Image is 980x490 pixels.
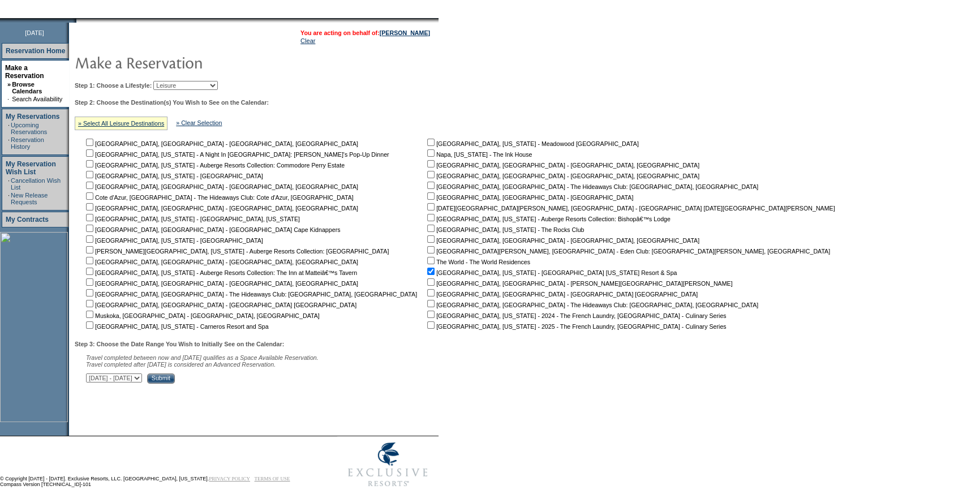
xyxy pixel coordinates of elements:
nobr: [GEOGRAPHIC_DATA], [US_STATE] - 2025 - The French Laundry, [GEOGRAPHIC_DATA] - Culinary Series [425,323,726,330]
a: My Reservation Wish List [6,160,56,176]
td: · [8,122,10,135]
nobr: [GEOGRAPHIC_DATA], [US_STATE] - [GEOGRAPHIC_DATA] [84,237,263,244]
nobr: [GEOGRAPHIC_DATA], [US_STATE] - Auberge Resorts Collection: The Inn at Matteiâ€™s Tavern [84,269,357,276]
nobr: [GEOGRAPHIC_DATA], [US_STATE] - [GEOGRAPHIC_DATA] [US_STATE] Resort & Spa [425,269,677,276]
a: » Clear Selection [176,119,222,126]
a: TERMS OF USE [255,476,290,482]
nobr: [GEOGRAPHIC_DATA], [GEOGRAPHIC_DATA] - The Hideaways Club: [GEOGRAPHIC_DATA], [GEOGRAPHIC_DATA] [84,291,417,298]
nobr: [GEOGRAPHIC_DATA], [GEOGRAPHIC_DATA] - [GEOGRAPHIC_DATA], [GEOGRAPHIC_DATA] [84,183,358,190]
nobr: [GEOGRAPHIC_DATA], [GEOGRAPHIC_DATA] - [GEOGRAPHIC_DATA], [GEOGRAPHIC_DATA] [425,173,699,179]
nobr: The World - The World Residences [425,259,530,265]
a: Reservation Home [6,47,65,55]
span: Travel completed between now and [DATE] qualifies as a Space Available Reservation. [86,354,319,361]
nobr: [GEOGRAPHIC_DATA], [GEOGRAPHIC_DATA] - [GEOGRAPHIC_DATA] [425,194,633,201]
nobr: [GEOGRAPHIC_DATA], [GEOGRAPHIC_DATA] - [GEOGRAPHIC_DATA], [GEOGRAPHIC_DATA] [425,162,699,169]
a: Make a Reservation [5,64,44,80]
a: Cancellation Wish List [11,177,61,191]
nobr: [GEOGRAPHIC_DATA], [GEOGRAPHIC_DATA] - [GEOGRAPHIC_DATA], [GEOGRAPHIC_DATA] [425,237,699,244]
nobr: Napa, [US_STATE] - The Ink House [425,151,532,158]
a: » Select All Leisure Destinations [78,120,164,127]
nobr: [GEOGRAPHIC_DATA], [US_STATE] - Auberge Resorts Collection: Commodore Perry Estate [84,162,345,169]
nobr: [PERSON_NAME][GEOGRAPHIC_DATA], [US_STATE] - Auberge Resorts Collection: [GEOGRAPHIC_DATA] [84,248,389,255]
nobr: [GEOGRAPHIC_DATA][PERSON_NAME], [GEOGRAPHIC_DATA] - Eden Club: [GEOGRAPHIC_DATA][PERSON_NAME], [G... [425,248,830,255]
nobr: [GEOGRAPHIC_DATA], [GEOGRAPHIC_DATA] - [GEOGRAPHIC_DATA] [GEOGRAPHIC_DATA] [84,302,356,308]
b: Step 1: Choose a Lifestyle: [75,82,152,89]
span: You are acting on behalf of: [300,29,430,36]
a: PRIVACY POLICY [209,476,250,482]
td: · [8,192,10,205]
a: My Contracts [6,216,49,223]
nobr: [GEOGRAPHIC_DATA], [GEOGRAPHIC_DATA] - [GEOGRAPHIC_DATA], [GEOGRAPHIC_DATA] [84,140,358,147]
img: pgTtlMakeReservation.gif [75,51,301,74]
img: promoShadowLeftCorner.gif [72,18,76,23]
nobr: [GEOGRAPHIC_DATA], [US_STATE] - The Rocks Club [425,226,584,233]
td: · [8,177,10,191]
nobr: [DATE][GEOGRAPHIC_DATA][PERSON_NAME], [GEOGRAPHIC_DATA] - [GEOGRAPHIC_DATA] [DATE][GEOGRAPHIC_DAT... [425,205,835,212]
input: Submit [147,373,175,384]
a: My Reservations [6,113,59,121]
nobr: [GEOGRAPHIC_DATA], [US_STATE] - Auberge Resorts Collection: Bishopâ€™s Lodge [425,216,670,222]
a: [PERSON_NAME] [380,29,430,36]
a: Clear [300,37,315,44]
nobr: [GEOGRAPHIC_DATA], [GEOGRAPHIC_DATA] - [GEOGRAPHIC_DATA], [GEOGRAPHIC_DATA] [84,280,358,287]
a: New Release Requests [11,192,48,205]
nobr: Travel completed after [DATE] is considered an Advanced Reservation. [86,361,276,368]
nobr: Muskoka, [GEOGRAPHIC_DATA] - [GEOGRAPHIC_DATA], [GEOGRAPHIC_DATA] [84,312,320,319]
nobr: [GEOGRAPHIC_DATA], [US_STATE] - [GEOGRAPHIC_DATA], [US_STATE] [84,216,300,222]
nobr: [GEOGRAPHIC_DATA], [GEOGRAPHIC_DATA] - The Hideaways Club: [GEOGRAPHIC_DATA], [GEOGRAPHIC_DATA] [425,302,758,308]
nobr: [GEOGRAPHIC_DATA], [US_STATE] - [GEOGRAPHIC_DATA] [84,173,263,179]
nobr: [GEOGRAPHIC_DATA], [US_STATE] - Carneros Resort and Spa [84,323,269,330]
nobr: [GEOGRAPHIC_DATA], [GEOGRAPHIC_DATA] - [GEOGRAPHIC_DATA] [GEOGRAPHIC_DATA] [425,291,698,298]
td: · [8,136,10,150]
nobr: [GEOGRAPHIC_DATA], [GEOGRAPHIC_DATA] - [PERSON_NAME][GEOGRAPHIC_DATA][PERSON_NAME] [425,280,732,287]
a: Reservation History [11,136,44,150]
nobr: [GEOGRAPHIC_DATA], [US_STATE] - 2024 - The French Laundry, [GEOGRAPHIC_DATA] - Culinary Series [425,312,726,319]
a: Upcoming Reservations [11,122,47,135]
a: Browse Calendars [12,81,42,94]
b: Step 3: Choose the Date Range You Wish to Initially See on the Calendar: [75,341,284,347]
nobr: [GEOGRAPHIC_DATA], [GEOGRAPHIC_DATA] - [GEOGRAPHIC_DATA], [GEOGRAPHIC_DATA] [84,205,358,212]
b: » [7,81,11,88]
a: Search Availability [12,96,62,102]
nobr: Cote d'Azur, [GEOGRAPHIC_DATA] - The Hideaways Club: Cote d'Azur, [GEOGRAPHIC_DATA] [84,194,354,201]
nobr: [GEOGRAPHIC_DATA], [GEOGRAPHIC_DATA] - The Hideaways Club: [GEOGRAPHIC_DATA], [GEOGRAPHIC_DATA] [425,183,758,190]
img: blank.gif [76,18,78,23]
nobr: [GEOGRAPHIC_DATA], [US_STATE] - A Night In [GEOGRAPHIC_DATA]: [PERSON_NAME]'s Pop-Up Dinner [84,151,389,158]
nobr: [GEOGRAPHIC_DATA], [US_STATE] - Meadowood [GEOGRAPHIC_DATA] [425,140,639,147]
td: · [7,96,11,102]
span: [DATE] [25,29,44,36]
b: Step 2: Choose the Destination(s) You Wish to See on the Calendar: [75,99,269,106]
nobr: [GEOGRAPHIC_DATA], [GEOGRAPHIC_DATA] - [GEOGRAPHIC_DATA] Cape Kidnappers [84,226,340,233]
nobr: [GEOGRAPHIC_DATA], [GEOGRAPHIC_DATA] - [GEOGRAPHIC_DATA], [GEOGRAPHIC_DATA] [84,259,358,265]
